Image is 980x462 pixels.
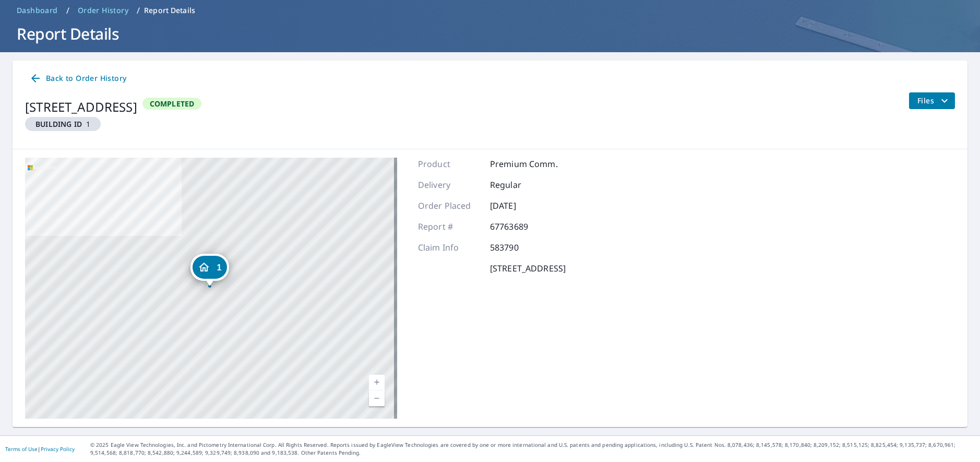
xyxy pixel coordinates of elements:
a: Back to Order History [25,69,130,88]
a: Privacy Policy [41,445,75,453]
p: Report Details [144,5,195,16]
p: Claim Info [418,241,481,254]
p: | [5,446,75,452]
li: / [137,4,140,17]
a: Order History [74,2,133,19]
p: [STREET_ADDRESS] [490,262,566,275]
li: / [66,4,69,17]
span: Back to Order History [29,72,126,85]
p: Product [418,158,481,170]
nav: breadcrumb [13,2,967,19]
a: Dashboard [13,2,62,19]
div: [STREET_ADDRESS] [25,98,137,116]
p: 67763689 [490,220,553,233]
span: Files [917,94,951,107]
div: Dropped pin, building 1, Residential property, 1425 Gust Ln Chesapeake, VA 23323 [190,254,229,286]
a: Current Level 17, Zoom Out [369,390,385,406]
p: © 2025 Eagle View Technologies, Inc. and Pictometry International Corp. All Rights Reserved. Repo... [90,441,975,457]
p: [DATE] [490,199,553,212]
p: Premium Comm. [490,158,558,170]
span: Completed [144,99,201,109]
a: Current Level 17, Zoom In [369,375,385,390]
span: Order History [78,5,128,16]
p: Report # [418,220,481,233]
p: Regular [490,179,553,191]
p: 583790 [490,241,553,254]
p: Delivery [418,179,481,191]
a: Terms of Use [5,445,38,453]
span: 1 [217,264,221,271]
em: Building ID [35,119,82,129]
button: filesDropdownBtn-67763689 [909,92,955,109]
span: Dashboard [17,5,58,16]
p: Order Placed [418,199,481,212]
h1: Report Details [13,23,967,44]
span: 1 [29,119,97,129]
